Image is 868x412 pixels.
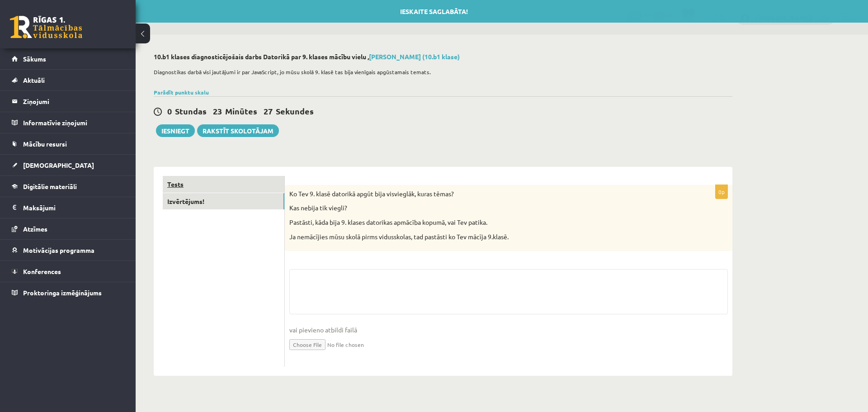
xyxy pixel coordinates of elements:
a: Atzīmes [12,218,124,239]
a: Sākums [12,48,124,69]
a: Motivācijas programma [12,240,124,260]
span: [DEMOGRAPHIC_DATA] [23,161,94,169]
a: Rakstīt skolotājam [197,124,279,137]
p: 0p [715,185,728,199]
a: Parādīt punktu skalu [154,89,209,96]
p: Pastāsti, kāda bija 9. klases datorikas apmācība kopumā, vai Tev patika. [289,218,683,227]
span: Mācību resursi [23,140,67,148]
span: Motivācijas programma [23,246,94,254]
span: Sekundes [276,106,314,116]
span: Konferences [23,267,61,275]
span: Proktoringa izmēģinājums [23,289,102,297]
a: Ziņojumi [12,91,124,112]
a: Tests [163,176,284,193]
p: Diagnostikas darbā visi jautājumi ir par JavaScript, jo mūsu skolā 9. klasē tas bija vienīgais ap... [154,68,728,76]
a: Proktoringa izmēģinājums [12,282,124,303]
h2: 10.b1 klases diagnosticējošais darbs Datorikā par 9. klases mācību vielu , [154,53,732,61]
a: Aktuāli [12,70,124,90]
span: Atzīmes [23,225,47,233]
a: Digitālie materiāli [12,176,124,197]
span: Sākums [23,55,46,63]
span: Minūtes [225,106,257,116]
a: [DEMOGRAPHIC_DATA] [12,155,124,175]
a: Rīgas 1. Tālmācības vidusskola [10,16,82,38]
p: Kas nebija tik viegli? [289,204,683,213]
a: Izvērtējums! [163,193,284,210]
p: Ja nemācījies mūsu skolā pirms vidusskolas, tad pastāsti ko Tev mācīja 9.klasē. [289,232,683,242]
a: [PERSON_NAME] (10.b1 klase) [369,52,460,61]
p: Ko Tev 9. klasē datorikā apgūt bija visvieglāk, kuras tēmas? [289,189,683,199]
span: 27 [264,106,273,116]
button: Iesniegt [156,124,195,137]
span: 0 [167,106,172,116]
legend: Ziņojumi [23,91,124,112]
span: 23 [213,106,222,116]
span: vai pievieno atbildi failā [289,325,728,335]
span: Stundas [175,106,207,116]
a: Maksājumi [12,197,124,218]
span: Aktuāli [23,76,45,84]
a: Konferences [12,261,124,282]
legend: Maksājumi [23,197,124,218]
span: Digitālie materiāli [23,182,77,190]
legend: Informatīvie ziņojumi [23,112,124,133]
a: Informatīvie ziņojumi [12,112,124,133]
a: Mācību resursi [12,133,124,154]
